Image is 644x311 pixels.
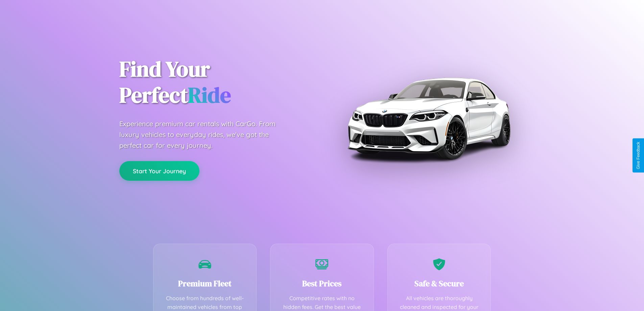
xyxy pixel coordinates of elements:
span: Ride [188,80,231,110]
h1: Find Your Perfect [119,56,312,108]
h3: Best Prices [281,278,363,289]
img: Premium BMW car rental vehicle [344,34,513,203]
button: Start Your Journey [119,161,199,181]
p: Experience premium car rentals with CarGo. From luxury vehicles to everyday rides, we've got the ... [119,118,288,151]
h3: Safe & Secure [398,278,481,289]
div: Give Feedback [636,142,641,169]
h3: Premium Fleet [164,278,246,289]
